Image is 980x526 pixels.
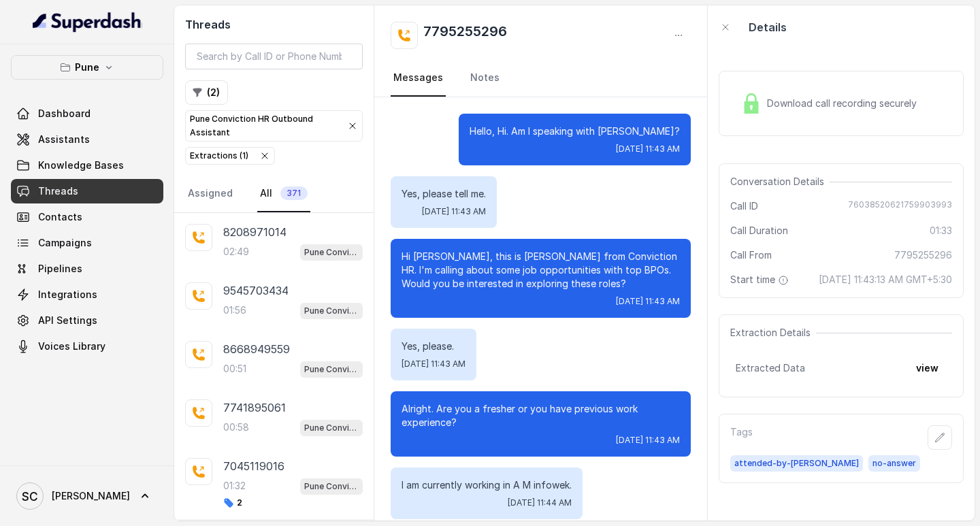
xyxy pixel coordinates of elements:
[223,303,246,317] p: 01:56
[11,127,163,152] a: Assistants
[11,55,163,80] button: Pune
[280,186,308,200] span: 371
[223,479,246,493] p: 01:32
[11,101,163,126] a: Dashboard
[38,262,82,276] span: Pipelines
[11,179,163,203] a: Threads
[616,296,680,307] span: [DATE] 11:43 AM
[223,224,287,240] p: 8208971014
[223,458,284,474] p: 7045119016
[223,245,249,259] p: 02:49
[223,497,242,508] span: 2
[304,480,359,493] p: Pune Conviction HR Outbound Assistant
[930,224,952,237] span: 01:33
[508,497,572,508] span: [DATE] 11:44 AM
[894,248,952,262] span: 7795255296
[616,144,680,154] span: [DATE] 11:43 AM
[402,340,465,353] p: Yes, please.
[908,356,947,380] button: view
[223,282,289,299] p: 9545703434
[38,314,97,327] span: API Settings
[402,250,680,291] p: Hi [PERSON_NAME], this is [PERSON_NAME] from Conviction HR. I'm calling about some job opportunit...
[730,248,772,262] span: Call From
[402,359,465,369] span: [DATE] 11:43 AM
[11,257,163,281] a: Pipelines
[223,399,286,416] p: 7741895061
[190,112,336,139] p: Pune Conviction HR Outbound Assistant
[868,455,920,472] span: no-answer
[848,199,952,213] span: 76038520621759903993
[223,362,246,376] p: 00:51
[749,19,787,35] p: Details
[11,334,163,359] a: Voices Library
[38,340,105,353] span: Voices Library
[423,22,507,49] h2: 7795255296
[11,282,163,307] a: Integrations
[38,107,91,120] span: Dashboard
[52,489,130,503] span: [PERSON_NAME]
[38,133,90,146] span: Assistants
[185,80,228,105] button: (2)
[22,489,38,504] text: SC
[730,326,816,340] span: Extraction Details
[730,455,863,472] span: attended-by-[PERSON_NAME]
[819,273,952,286] span: [DATE] 11:43:13 AM GMT+5:30
[38,236,92,250] span: Campaigns
[38,159,124,172] span: Knowledge Bases
[730,224,788,237] span: Call Duration
[185,16,363,33] h2: Threads
[223,341,290,357] p: 8668949559
[223,421,249,434] p: 00:58
[11,477,163,515] a: [PERSON_NAME]
[402,187,486,201] p: Yes, please tell me.
[402,478,572,492] p: I am currently working in A M infowek.
[304,246,359,259] p: Pune Conviction HR Outbound Assistant
[616,435,680,446] span: [DATE] 11:43 AM
[75,59,99,76] p: Pune
[190,149,248,163] div: Extractions ( 1 )
[468,60,502,97] a: Notes
[767,97,922,110] span: Download call recording securely
[11,231,163,255] a: Campaigns
[11,153,163,178] a: Knowledge Bases
[185,44,363,69] input: Search by Call ID or Phone Number
[185,147,275,165] button: Extractions (1)
[304,421,359,435] p: Pune Conviction HR Outbound Assistant
[11,308,163,333] a: API Settings
[730,273,791,286] span: Start time
[304,304,359,318] p: Pune Conviction HR Outbound Assistant
[730,175,830,188] span: Conversation Details
[422,206,486,217] span: [DATE] 11:43 AM
[470,125,680,138] p: Hello, Hi. Am I speaking with [PERSON_NAME]?
[304,363,359,376] p: Pune Conviction HR Outbound Assistant
[736,361,805,375] span: Extracted Data
[741,93,762,114] img: Lock Icon
[730,199,758,213] span: Call ID
[391,60,446,97] a: Messages
[185,110,363,142] button: Pune Conviction HR Outbound Assistant
[38,288,97,301] span: Integrations
[730,425,753,450] p: Tags
[402,402,680,429] p: Alright. Are you a fresher or you have previous work experience?
[38,184,78,198] span: Threads
[38,210,82,224] span: Contacts
[11,205,163,229] a: Contacts
[257,176,310,212] a: All371
[185,176,235,212] a: Assigned
[33,11,142,33] img: light.svg
[185,176,363,212] nav: Tabs
[391,60,691,97] nav: Tabs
